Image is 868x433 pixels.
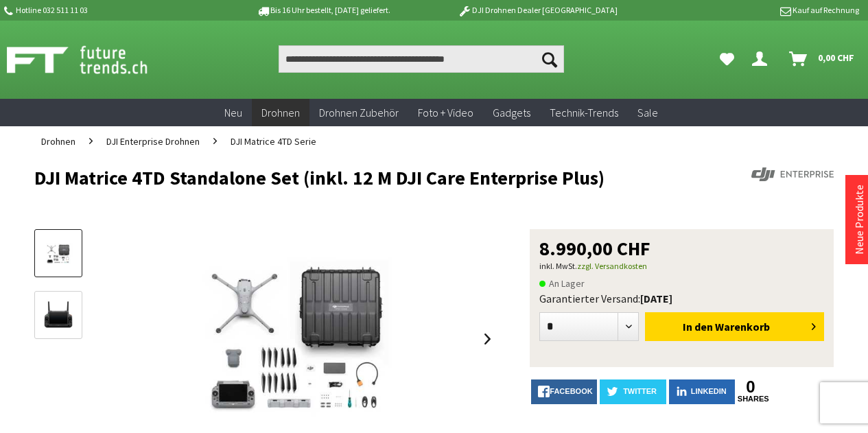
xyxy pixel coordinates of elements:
[600,379,666,404] a: twitter
[224,106,242,119] span: Neu
[408,99,483,127] a: Foto + Video
[715,320,770,333] span: Warenkorb
[539,239,650,258] span: 8.990,00 CHF
[252,99,309,127] a: Drohnen
[34,126,82,156] a: Drohnen
[224,126,323,156] a: DJI Matrice 4TD Serie
[535,45,564,73] button: Suchen
[713,45,741,73] a: Meine Favoriten
[628,99,668,127] a: Sale
[106,135,200,148] span: DJI Enterprise Drohnen
[645,312,824,341] button: In den Warenkorb
[261,106,300,119] span: Drohnen
[41,135,75,148] span: Drohnen
[279,45,564,73] input: Produkt, Marke, Kategorie, EAN, Artikelnummer…
[751,167,834,181] img: DJI Enterprise
[784,45,861,73] a: Warenkorb
[669,379,735,404] a: LinkedIn
[309,99,408,127] a: Drohnen Zubehör
[577,261,647,271] a: zzgl. Versandkosten
[531,379,597,404] a: facebook
[319,106,399,119] span: Drohnen Zubehör
[34,167,674,188] h1: DJI Matrice 4TD Standalone Set (inkl. 12 M DJI Care Enterprise Plus)
[539,292,824,305] div: Garantierter Versand:
[539,275,585,292] span: An Lager
[738,379,764,395] a: 0
[747,45,778,73] a: Dein Konto
[623,387,657,395] span: twitter
[215,99,252,127] a: Neu
[550,106,618,119] span: Technik-Trends
[216,2,430,19] p: Bis 16 Uhr bestellt, [DATE] geliefert.
[430,2,644,19] p: DJI Drohnen Dealer [GEOGRAPHIC_DATA]
[38,239,78,268] img: Vorschau: DJI Matrice 4TD Standalone Set (inkl. 12 M DJI Care Enterprise Plus)
[231,135,316,148] span: DJI Matrice 4TD Serie
[683,320,713,333] span: In den
[539,258,824,274] p: inkl. MwSt.
[99,126,207,156] a: DJI Enterprise Drohnen
[2,2,216,19] p: Hotline 032 511 11 03
[493,106,530,119] span: Gadgets
[852,185,866,255] a: Neue Produkte
[7,43,178,77] img: Shop Futuretrends - zur Startseite wechseln
[418,106,473,119] span: Foto + Video
[483,99,540,127] a: Gadgets
[640,292,672,305] b: [DATE]
[818,47,854,69] span: 0,00 CHF
[637,106,658,119] span: Sale
[550,387,592,395] span: facebook
[691,387,727,395] span: LinkedIn
[645,2,859,19] p: Kauf auf Rechnung
[738,395,764,403] a: shares
[540,99,628,127] a: Technik-Trends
